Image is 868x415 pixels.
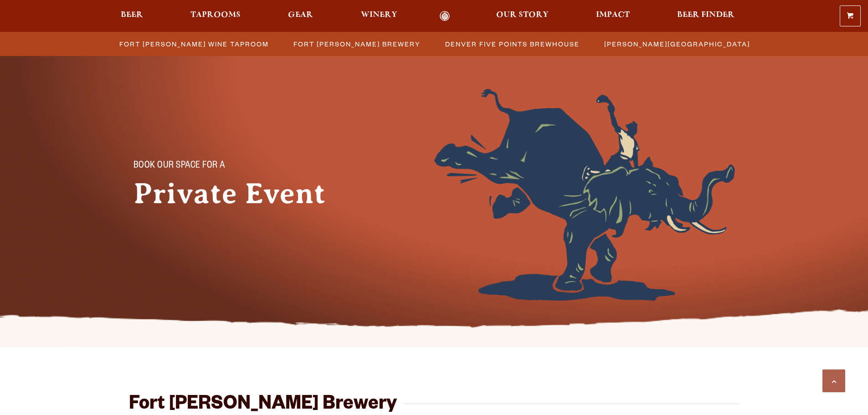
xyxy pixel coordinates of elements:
a: Our Story [490,11,555,21]
a: Denver Five Points Brewhouse [440,37,584,51]
span: Fort [PERSON_NAME] Wine Taproom [119,37,269,51]
a: Odell Home [428,11,462,21]
span: Winery [361,11,397,19]
a: Beer Finder [671,11,740,21]
a: Fort [PERSON_NAME] Wine Taproom [114,37,273,51]
img: Foreground404 [434,89,735,301]
span: [PERSON_NAME][GEOGRAPHIC_DATA] [604,37,750,51]
span: Our Story [496,11,549,19]
a: Scroll to top [822,369,845,392]
span: Beer [121,11,143,19]
span: Beer Finder [677,11,734,19]
h1: Private Event [134,177,352,210]
span: Gear [288,11,313,19]
a: Taprooms [185,11,247,21]
span: Denver Five Points Brewhouse [445,37,580,51]
a: [PERSON_NAME][GEOGRAPHIC_DATA] [599,37,755,51]
p: Book Our Space for a [134,161,334,172]
a: Beer [115,11,149,21]
a: Gear [282,11,319,21]
a: Winery [355,11,403,21]
span: Fort [PERSON_NAME] Brewery [293,37,421,51]
span: Impact [596,11,630,19]
a: Impact [590,11,636,21]
a: Fort [PERSON_NAME] Brewery [288,37,425,51]
span: Taprooms [190,11,241,19]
